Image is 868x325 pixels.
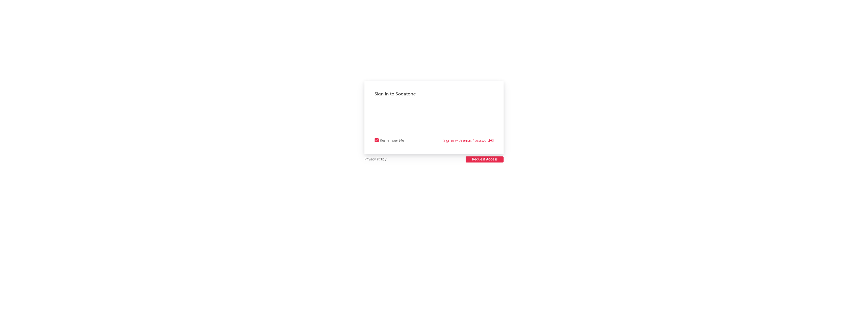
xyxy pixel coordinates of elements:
[375,91,493,97] div: Sign in to Sodatone
[380,138,404,144] div: Remember Me
[443,138,493,144] a: Sign in with email / password
[466,156,504,162] button: Request Access
[364,156,386,163] a: Privacy Policy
